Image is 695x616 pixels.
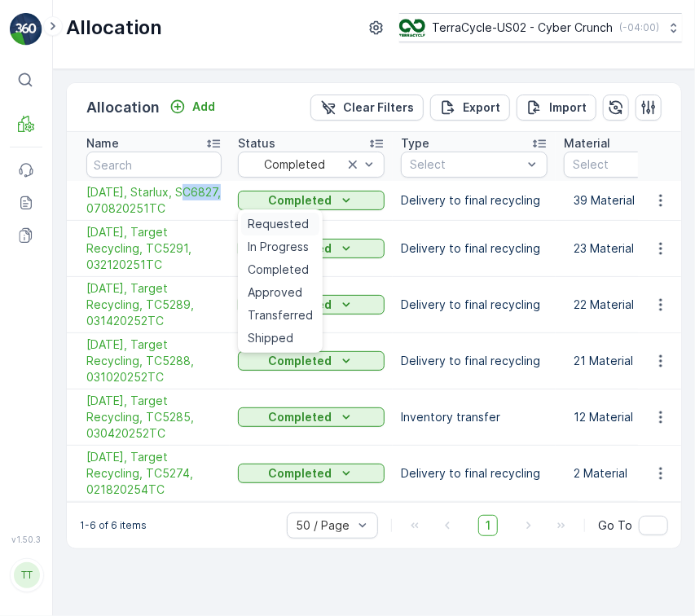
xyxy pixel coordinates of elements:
[574,192,635,209] p: 39 Material
[549,99,587,116] p: Import
[238,135,275,152] p: Status
[248,262,309,278] span: Completed
[401,297,548,313] p: Delivery to final recycling
[401,409,548,425] p: Inventory transfer
[478,515,498,536] span: 1
[86,449,222,498] span: [DATE], Target Recycling, TC5274, 021820254TC
[238,351,385,371] button: Completed
[564,135,610,152] p: Material
[86,393,222,442] span: [DATE], Target Recycling, TC5285, 030420252TC
[86,280,222,329] span: [DATE], Target Recycling, TC5289, 031420252TC
[268,465,332,482] p: Completed
[86,224,222,273] span: [DATE], Target Recycling, TC5291, 032120251TC
[238,209,323,353] ul: Completed
[14,562,40,588] div: TT
[598,517,632,534] span: Go To
[86,184,222,217] span: [DATE], Starlux, SC6827, 070820251TC
[163,97,222,117] button: Add
[401,135,429,152] p: Type
[310,95,424,121] button: Clear Filters
[268,353,332,369] p: Completed
[86,393,222,442] a: 3/5/25, Target Recycling, TC5285, 030420252TC
[248,330,293,346] span: Shipped
[86,152,222,178] input: Search
[574,353,633,369] p: 21 Material
[574,240,634,257] p: 23 Material
[410,156,522,173] p: Select
[432,20,613,36] p: TerraCycle-US02 - Cyber Crunch
[86,96,160,119] p: Allocation
[564,235,663,262] button: 23 Material
[401,465,548,482] p: Delivery to final recycling
[430,95,510,121] button: Export
[238,191,385,210] button: Completed
[574,297,634,313] p: 22 Material
[619,21,659,34] p: ( -04:00 )
[463,99,500,116] p: Export
[248,239,309,255] span: In Progress
[564,348,662,374] button: 21 Material
[10,13,42,46] img: logo
[86,337,222,385] span: [DATE], Target Recycling, TC5288, 031020252TC
[192,99,215,115] p: Add
[517,95,596,121] button: Import
[248,284,302,301] span: Approved
[574,409,633,425] p: 12 Material
[564,187,664,213] button: 39 Material
[401,192,548,209] p: Delivery to final recycling
[238,407,385,427] button: Completed
[573,156,685,173] p: Select
[564,460,657,486] button: 2 Material
[10,548,42,603] button: TT
[574,465,627,482] p: 2 Material
[401,240,548,257] p: Delivery to final recycling
[66,15,162,41] p: Allocation
[343,99,414,116] p: Clear Filters
[399,13,682,42] button: TerraCycle-US02 - Cyber Crunch(-04:00)
[238,464,385,483] button: Completed
[268,409,332,425] p: Completed
[564,292,663,318] button: 22 Material
[399,19,425,37] img: TC_VWL6UX0.png
[86,280,222,329] a: 3/17/25, Target Recycling, TC5289, 031420252TC
[86,184,222,217] a: 7/10/25, Starlux, SC6827, 070820251TC
[86,224,222,273] a: 3/26/25, Target Recycling, TC5291, 032120251TC
[248,307,313,323] span: Transferred
[564,404,662,430] button: 12 Material
[86,135,119,152] p: Name
[86,337,222,385] a: 3/12/25, Target Recycling, TC5288, 031020252TC
[248,216,309,232] span: Requested
[401,353,548,369] p: Delivery to final recycling
[268,192,332,209] p: Completed
[80,519,147,532] p: 1-6 of 6 items
[10,535,42,544] span: v 1.50.3
[86,449,222,498] a: 2/19/25, Target Recycling, TC5274, 021820254TC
